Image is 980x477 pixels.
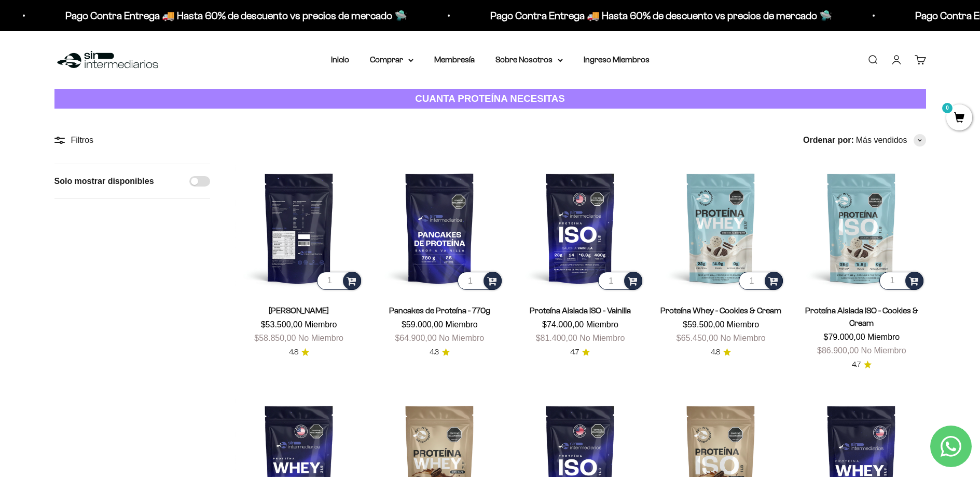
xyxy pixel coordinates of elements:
[289,347,309,358] a: 4.84.8 de 5.0 estrellas
[660,306,781,315] a: Proteína Whey - Cookies & Cream
[331,55,349,64] a: Inicio
[415,93,565,104] strong: CUANTA PROTEÍNA NECESITAS
[805,306,918,327] a: Proteína Aislada ISO - Cookies & Cream
[941,102,954,114] mark: 0
[370,53,413,67] summary: Comprar
[54,134,210,147] div: Filtros
[824,333,865,341] span: $79.000,00
[254,334,296,342] span: $58.850,00
[856,134,926,147] button: Más vendidos
[570,347,579,358] span: 4.7
[269,306,329,315] a: [PERSON_NAME]
[439,334,484,342] span: No Miembro
[852,359,872,370] a: 4.74.7 de 5.0 estrellas
[946,113,972,124] a: 0
[305,320,337,329] span: Miembro
[261,320,302,329] span: $53.500,00
[530,306,631,315] a: Proteína Aislada ISO - Vainilla
[817,346,859,355] span: $86.900,00
[586,320,618,329] span: Miembro
[584,55,650,64] a: Ingreso Miembros
[445,320,477,329] span: Miembro
[402,320,443,329] span: $59.000,00
[235,164,363,292] img: Proteína Whey - Vainilla
[861,346,906,355] span: No Miembro
[727,320,759,329] span: Miembro
[65,7,407,24] p: Pago Contra Entrega 🚚 Hasta 60% de descuento vs precios de mercado 🛸
[395,334,436,342] span: $64.900,00
[490,7,832,24] p: Pago Contra Entrega 🚚 Hasta 60% de descuento vs precios de mercado 🛸
[536,334,577,342] span: $81.400,00
[542,320,584,329] span: $74.000,00
[495,53,563,67] summary: Sobre Nosotros
[579,334,625,342] span: No Miembro
[711,347,720,358] span: 4.8
[711,347,731,358] a: 4.84.8 de 5.0 estrellas
[677,334,718,342] span: $65.450,00
[803,134,854,147] span: Ordenar por:
[298,334,343,342] span: No Miembro
[54,89,926,109] a: CUANTA PROTEÍNA NECESITAS
[389,306,490,315] a: Pancakes de Proteína - 770g
[570,347,590,358] a: 4.74.7 de 5.0 estrellas
[289,347,298,358] span: 4.8
[867,333,900,341] span: Miembro
[430,347,450,358] a: 4.34.3 de 5.0 estrellas
[434,55,475,64] a: Membresía
[683,320,724,329] span: $59.500,00
[852,359,861,370] span: 4.7
[720,334,765,342] span: No Miembro
[856,134,907,147] span: Más vendidos
[54,175,154,188] label: Solo mostrar disponibles
[430,347,439,358] span: 4.3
